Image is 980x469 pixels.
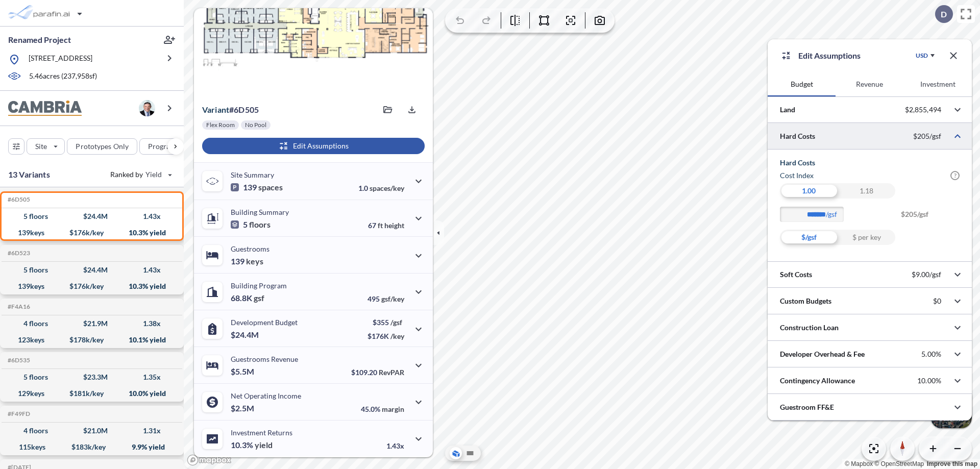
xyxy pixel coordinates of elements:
[27,138,65,155] button: Site
[6,410,30,417] h5: Click to copy the code
[780,349,865,359] p: Developer Overhead & Fee
[780,269,812,280] p: Soft Costs
[102,166,179,183] button: Ranked by Yield
[6,357,30,364] h5: Click to copy the code
[254,293,264,303] span: gsf
[231,208,289,216] p: Building Summary
[381,294,404,303] span: gsf/key
[29,53,92,66] p: [STREET_ADDRESS]
[826,209,849,219] label: /gsf
[231,330,260,340] p: $24.4M
[950,171,960,180] span: ?
[202,105,259,115] p: # 6d505
[351,368,404,377] p: $109.20
[780,170,814,181] h6: Cost index
[361,405,404,413] p: 45.0%
[379,368,404,377] span: RevPAR
[6,303,30,310] h5: Click to copy the code
[206,121,235,129] p: Flex Room
[6,196,30,203] h5: Click to copy the code
[145,169,162,180] span: Yield
[139,138,194,155] button: Program
[390,318,402,327] span: /gsf
[450,447,462,459] button: Aerial View
[368,221,404,230] p: 67
[780,158,960,168] h5: Hard Costs
[246,256,263,266] span: keys
[148,141,177,152] p: Program
[912,270,941,279] p: $9.00/gsf
[384,221,404,230] span: height
[780,402,834,412] p: Guestroom FF&E
[780,230,838,245] div: $/gsf
[370,184,404,192] span: spaces/key
[139,100,155,116] img: user logo
[8,168,50,181] p: 13 Variants
[845,460,873,467] a: Mapbox
[904,72,972,96] button: Investment
[780,296,831,306] p: Custom Budgets
[231,403,256,413] p: $2.5M
[76,141,129,152] p: Prototypes Only
[838,183,895,199] div: 1.18
[916,52,928,60] div: USD
[768,72,836,96] button: Budget
[780,105,795,115] p: Land
[202,138,425,154] button: Edit Assumptions
[874,460,924,467] a: OpenStreetMap
[245,121,266,129] p: No Pool
[231,440,273,450] p: 10.3%
[67,138,137,155] button: Prototypes Only
[917,376,941,385] p: 10.00%
[231,170,274,179] p: Site Summary
[390,332,404,340] span: /key
[901,207,960,230] span: $205/gsf
[367,294,404,303] p: 495
[838,230,895,245] div: $ per key
[29,71,97,82] p: 5.46 acres ( 237,958 sf)
[386,441,404,450] p: 1.43x
[780,376,855,386] p: Contingency Allowance
[358,184,404,192] p: 1.0
[231,366,256,377] p: $5.5M
[367,318,404,327] p: $355
[464,447,476,459] button: Site Plan
[231,281,287,290] p: Building Program
[6,250,30,257] h5: Click to copy the code
[933,297,941,306] p: $0
[231,293,264,303] p: 68.8K
[8,101,82,116] img: BrandImage
[35,141,47,152] p: Site
[231,182,283,192] p: 139
[798,50,861,62] p: Edit Assumptions
[231,256,263,266] p: 139
[378,221,383,230] span: ft
[231,318,298,327] p: Development Budget
[367,332,404,340] p: $176K
[249,219,271,230] span: floors
[780,183,838,199] div: 1.00
[921,350,941,359] p: 5.00%
[231,244,269,253] p: Guestrooms
[231,219,271,230] p: 5
[941,10,947,19] p: D
[927,460,977,467] a: Improve this map
[231,428,292,437] p: Investment Returns
[905,105,941,114] p: $2,855,494
[382,405,404,413] span: margin
[255,440,273,450] span: yield
[187,454,232,466] a: Mapbox homepage
[836,72,903,96] button: Revenue
[231,355,298,363] p: Guestrooms Revenue
[780,323,839,333] p: Construction Loan
[202,105,229,114] span: Variant
[258,182,283,192] span: spaces
[231,391,301,400] p: Net Operating Income
[8,34,71,45] p: Renamed Project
